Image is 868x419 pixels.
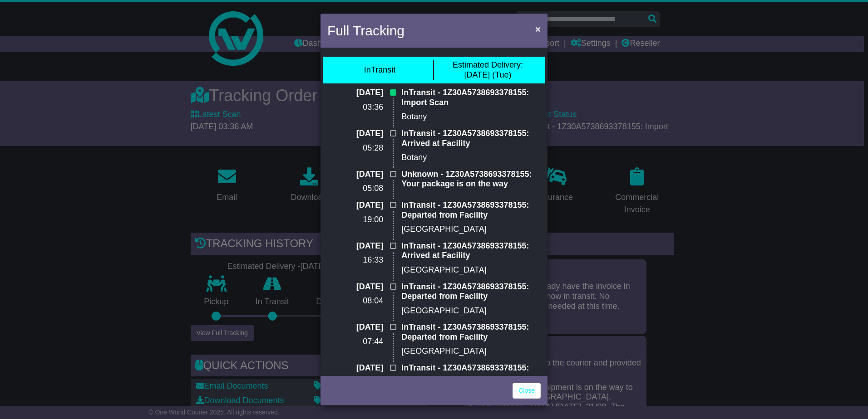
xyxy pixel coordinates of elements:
p: 08:04 [327,296,383,306]
button: Close [531,19,545,38]
p: [DATE] [327,241,383,251]
p: Unknown - 1Z30A5738693378155: Your package is on the way [401,170,541,189]
span: Estimated Delivery: [453,60,523,69]
p: 07:44 [327,337,383,347]
p: 05:28 [327,143,383,153]
p: 05:08 [327,184,383,194]
p: [DATE] [327,88,383,98]
p: [GEOGRAPHIC_DATA] [401,224,541,234]
p: 03:36 [327,102,383,112]
p: InTransit - 1Z30A5738693378155: Arrived at Facility [401,129,541,148]
p: Botany [401,112,541,122]
a: Close [513,383,541,399]
p: InTransit - 1Z30A5738693378155: Departed from Facility [401,282,541,302]
p: [GEOGRAPHIC_DATA] [401,346,541,356]
p: InTransit - 1Z30A5738693378155: Departed from Facility [401,200,541,220]
p: [GEOGRAPHIC_DATA] [401,265,541,275]
p: [DATE] [327,129,383,139]
p: [DATE] [327,200,383,210]
p: 16:33 [327,255,383,265]
p: [DATE] [327,322,383,332]
div: InTransit [364,65,395,75]
p: [DATE] [327,363,383,373]
span: × [535,24,541,34]
p: [DATE] [327,282,383,292]
p: Botany [401,153,541,163]
p: [DATE] [327,170,383,180]
h4: Full Tracking [327,20,404,41]
p: InTransit - 1Z30A5738693378155: Arrived at Facility [401,241,541,261]
p: InTransit - 1Z30A5738693378155: Import Scan [401,88,541,107]
p: InTransit - 1Z30A5738693378155: Departed from Facility [401,322,541,342]
p: [GEOGRAPHIC_DATA] [401,306,541,316]
p: InTransit - 1Z30A5738693378155: Arrived at Facility [401,363,541,383]
p: 19:00 [327,215,383,225]
div: [DATE] (Tue) [453,60,523,80]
